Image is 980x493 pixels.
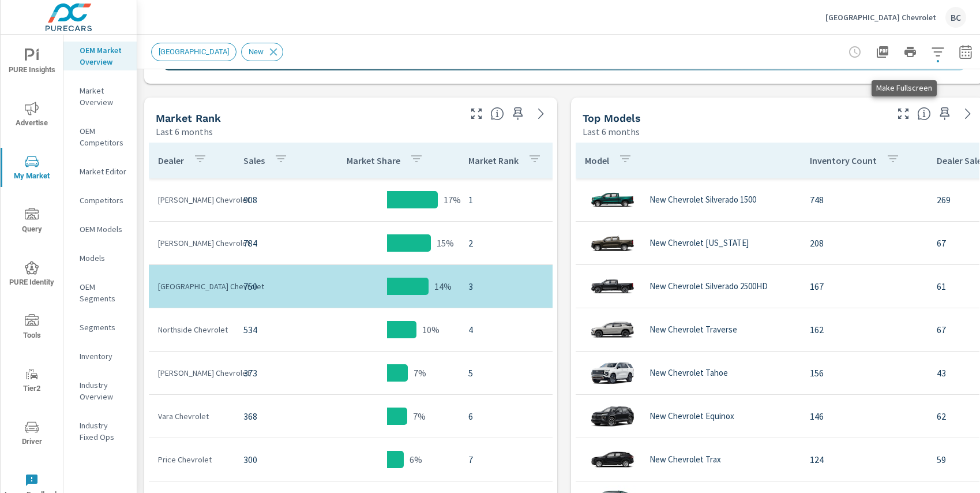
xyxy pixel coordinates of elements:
img: glamour [589,226,636,260]
p: 6% [410,453,422,466]
p: Dealer [158,155,184,166]
p: Northside Chevrolet [158,324,225,335]
div: New [241,43,283,61]
span: Save this to your personalized report [509,104,527,123]
p: 156 [810,366,918,380]
p: 146 [810,409,918,423]
p: New Chevrolet [US_STATE] [649,238,749,248]
p: 908 [243,193,306,207]
p: Market Share [347,155,400,166]
p: Last 6 months [583,125,640,139]
div: OEM Market Overview [63,42,137,70]
div: Models [63,249,137,267]
p: [PERSON_NAME] Chevrolet [158,237,225,249]
p: Vara Chevrolet [158,410,225,422]
p: Industry Overview [80,379,127,402]
p: Price Chevrolet [158,454,225,465]
h5: Market Rank [156,112,221,124]
p: 534 [243,323,306,337]
p: New Chevrolet Silverado 2500HD [649,281,768,292]
div: OEM Competitors [63,122,137,151]
p: New Chevrolet Traverse [649,324,737,335]
button: "Export Report to PDF" [871,40,894,64]
p: 162 [810,323,918,337]
p: Sales [243,155,265,166]
span: Tier2 [4,367,59,395]
p: New Chevrolet Equinox [649,411,734,421]
img: glamour [589,269,636,304]
p: Segments [80,322,127,333]
p: 14% [434,279,452,293]
p: Market Rank [468,155,519,166]
p: [PERSON_NAME] Chevrolet [158,194,225,206]
p: 10% [422,323,440,337]
span: New [242,47,271,56]
p: Inventory [80,350,127,362]
p: Last 6 months [156,125,213,139]
span: Driver [4,420,59,449]
img: glamour [589,312,636,347]
p: Market Editor [80,166,127,177]
p: Market Overview [80,85,127,108]
p: 1 [468,193,564,207]
div: Inventory [63,348,137,365]
p: 2 [468,236,564,250]
p: 17% [444,193,461,207]
p: OEM Models [80,223,127,235]
span: [GEOGRAPHIC_DATA] [152,47,236,56]
button: Apply Filters [926,40,949,64]
p: [PERSON_NAME] Chevrolet [158,367,225,379]
span: PURE Identity [4,261,59,289]
span: Advertise [4,102,59,130]
p: 208 [810,236,918,250]
p: Industry Fixed Ops [80,420,127,443]
p: 7 [468,453,564,466]
span: Market Rank shows you how you rank, in terms of sales, to other dealerships in your market. “Mark... [490,107,504,121]
p: OEM Competitors [80,125,127,148]
p: New Chevrolet Silverado 1500 [649,195,756,205]
p: 124 [810,453,918,466]
img: glamour [589,356,636,390]
p: 784 [243,236,306,250]
div: OEM Models [63,221,137,238]
p: Models [80,252,127,264]
p: 3 [468,279,564,293]
p: 368 [243,409,306,423]
button: Print Report [899,40,922,64]
a: See more details in report [959,104,977,123]
p: 750 [243,279,306,293]
p: [GEOGRAPHIC_DATA] Chevrolet [825,12,936,23]
span: My Market [4,155,59,183]
p: 167 [810,279,918,293]
p: 4 [468,323,564,337]
p: 748 [810,193,918,207]
img: glamour [589,399,636,434]
p: Competitors [80,195,127,206]
p: [GEOGRAPHIC_DATA] Chevrolet [158,281,225,292]
p: OEM Market Overview [80,44,127,68]
img: glamour [589,442,636,477]
button: Make Fullscreen [467,104,486,123]
p: Inventory Count [810,155,877,166]
p: 5 [468,366,564,380]
p: 7% [413,409,426,423]
p: 373 [243,366,306,380]
p: OEM Segments [80,281,127,304]
p: New Chevrolet Tahoe [649,368,728,378]
img: glamour [589,182,636,217]
span: Query [4,208,59,236]
button: Select Date Range [954,40,977,64]
a: See more details in report [532,104,550,123]
span: PURE Insights [4,48,59,77]
div: Market Editor [63,163,137,180]
div: Industry Overview [63,376,137,405]
p: New Chevrolet Trax [649,454,721,465]
p: 300 [243,453,306,466]
div: Industry Fixed Ops [63,417,137,446]
div: OEM Segments [63,278,137,307]
div: Competitors [63,192,137,209]
div: Market Overview [63,82,137,111]
p: Model [585,155,609,166]
span: Save this to your personalized report [936,104,954,123]
div: Segments [63,319,137,336]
